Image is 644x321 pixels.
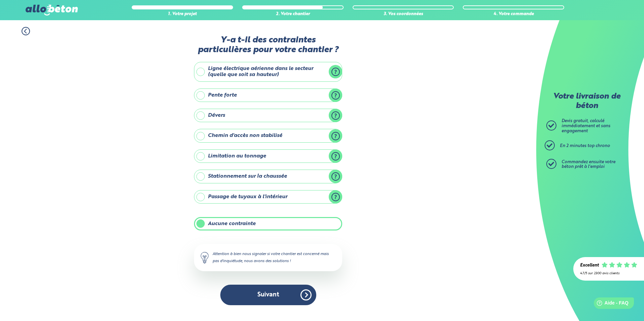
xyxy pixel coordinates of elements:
label: Pente forte [194,88,342,102]
label: Dévers [194,109,342,122]
div: Attention à bien nous signaler si votre chantier est concerné mais pas d'inquiétude, nous avons d... [194,244,342,271]
div: 1. Votre projet [132,12,233,17]
img: allobéton [26,5,77,15]
label: Aucune contrainte [194,217,342,230]
label: Limitation au tonnage [194,149,342,163]
div: 3. Vos coordonnées [353,12,454,17]
label: Stationnement sur la chaussée [194,170,342,183]
button: Suivant [220,285,316,305]
div: 4. Votre commande [463,12,564,17]
div: 2. Votre chantier [242,12,344,17]
label: Chemin d'accès non stabilisé [194,129,342,142]
iframe: Help widget launcher [584,295,637,314]
label: Ligne électrique aérienne dans le secteur (quelle que soit sa hauteur) [194,62,342,82]
label: Y-a t-il des contraintes particulières pour votre chantier ? [194,35,342,55]
label: Passage de tuyaux à l'intérieur [194,190,342,204]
